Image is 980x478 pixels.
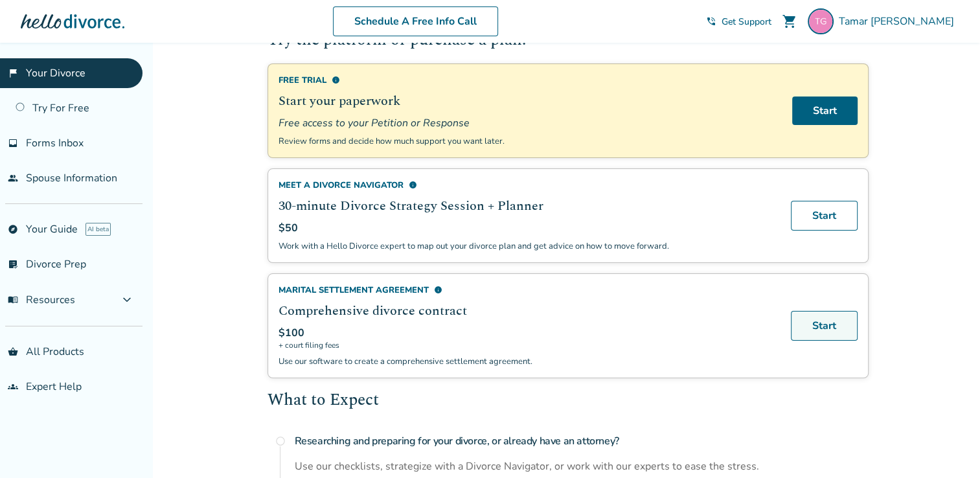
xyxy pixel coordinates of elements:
p: Use our software to create a comprehensive settlement agreement. [279,356,775,367]
a: Start [792,97,858,125]
h2: Comprehensive divorce contract [279,301,775,321]
span: shopping_cart [782,14,797,29]
span: menu_book [8,295,18,305]
h2: 30-minute Divorce Strategy Session + Planner [279,196,775,216]
a: phone_in_talkGet Support [706,16,771,28]
span: Get Support [722,16,771,28]
span: AI beta [85,223,111,236]
span: Tamar [PERSON_NAME] [839,14,959,28]
span: Resources [8,293,75,307]
span: Forms Inbox [26,136,84,150]
span: Free access to your Petition or Response [279,116,777,130]
span: expand_more [119,292,135,308]
div: Free Trial [279,74,777,86]
span: info [434,286,442,294]
p: Review forms and decide how much support you want later. [279,135,777,147]
a: Schedule A Free Info Call [333,6,498,36]
span: groups [8,381,18,392]
span: shopping_basket [8,347,18,357]
h2: What to Expect [268,389,869,413]
h2: Start your paperwork [279,91,777,111]
img: tcoday@proton.me [808,8,834,34]
span: inbox [8,138,18,148]
span: $50 [279,221,298,235]
span: info [409,181,417,189]
span: phone_in_talk [706,16,716,27]
a: Start [791,201,858,231]
p: Work with a Hello Divorce expert to map out your divorce plan and get advice on how to move forward. [279,240,775,252]
div: Marital Settlement Agreement [279,284,775,296]
h4: Researching and preparing for your divorce, or already have an attorney? [295,428,869,454]
span: explore [8,224,18,234]
a: Start [791,311,858,341]
span: flag_2 [8,68,18,78]
span: info [332,76,340,84]
iframe: Chat Widget [915,416,980,478]
div: Use our checklists, strategize with a Divorce Navigator, or work with our experts to ease the str... [295,459,869,473]
span: + court filing fees [279,340,775,350]
span: list_alt_check [8,259,18,269]
span: people [8,173,18,183]
div: Meet a divorce navigator [279,179,775,191]
span: $100 [279,326,304,340]
span: radio_button_unchecked [275,436,286,446]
